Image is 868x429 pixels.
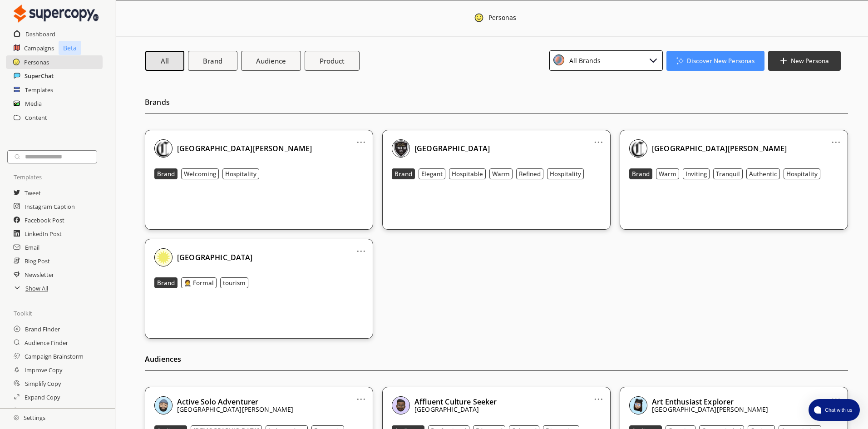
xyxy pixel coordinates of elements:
button: atlas-launcher [809,399,860,421]
img: Close [553,54,564,65]
button: Authentic [746,168,780,179]
button: Brand [154,277,178,288]
a: Newsletter [25,268,54,281]
img: Close [154,139,173,158]
a: Email [25,241,39,254]
b: Refined [519,170,541,178]
b: All [161,56,169,65]
b: [GEOGRAPHIC_DATA] [177,252,253,262]
a: ... [594,392,603,399]
a: Templates [25,83,53,97]
img: Close [629,139,647,158]
b: Brand [157,279,175,287]
button: Brand [188,51,237,71]
b: Affluent Culture Seeker [414,397,497,407]
h2: Tweet [25,186,41,200]
button: Elegant [419,168,445,179]
button: Discover New Personas [666,51,765,71]
b: Hospitality [550,170,581,178]
a: SuperChat [25,69,54,83]
p: [GEOGRAPHIC_DATA] [414,406,497,413]
a: Brand Finder [25,322,60,336]
h2: Brands [145,95,848,114]
a: Audience Changer [25,404,74,418]
button: Hospitality [222,168,259,179]
a: Expand Copy [25,390,60,404]
img: Close [392,396,410,414]
b: New Persona [791,57,829,65]
a: Campaigns [24,41,54,55]
p: [GEOGRAPHIC_DATA][PERSON_NAME] [177,406,294,413]
b: Audience [256,56,286,65]
button: Refined [516,168,543,179]
a: Blog Post [25,254,50,268]
a: ... [594,135,603,142]
a: LinkedIn Post [25,227,62,241]
h2: Audiences [145,352,848,371]
a: ... [356,135,366,142]
button: Brand [392,168,415,179]
button: Hospitable [449,168,486,179]
img: Close [154,248,173,266]
b: [GEOGRAPHIC_DATA] [414,143,490,153]
a: Instagram Caption [25,200,75,213]
b: Elegant [421,170,443,178]
a: Content [25,111,47,124]
a: ... [831,135,841,142]
a: Audience Finder [25,336,68,350]
img: Close [14,5,99,23]
b: Brand [157,170,175,178]
span: Chat with us [821,406,854,414]
button: 🤵 Formal [181,277,217,288]
h2: Campaign Brainstorm [25,350,84,363]
img: Close [154,396,173,414]
button: Inviting [683,168,710,179]
b: Warm [659,170,676,178]
b: [GEOGRAPHIC_DATA][PERSON_NAME] [652,143,787,153]
button: Brand [629,168,652,179]
b: Discover New Personas [687,57,755,65]
button: tourism [220,277,248,288]
button: Product [305,51,360,71]
img: Close [629,396,647,414]
a: Show All [25,281,48,295]
h2: Media [25,97,42,110]
b: Active Solo Adventurer [177,397,258,407]
a: ... [356,392,366,399]
a: ... [356,244,366,251]
b: Brand [203,56,222,65]
button: Warm [489,168,513,179]
h2: Personas [24,55,49,69]
p: [GEOGRAPHIC_DATA][PERSON_NAME] [652,406,769,413]
a: Dashboard [25,27,55,41]
b: Authentic [749,170,777,178]
button: New Persona [768,51,841,71]
b: Hospitable [452,170,483,178]
b: Inviting [686,170,707,178]
a: Facebook Post [25,213,64,227]
b: Product [320,56,345,65]
a: Improve Copy [25,363,62,377]
b: Welcoming [184,170,216,178]
button: Audience [241,51,301,71]
img: Close [392,139,410,158]
b: Art Enthusiast Explorer [652,397,734,407]
button: Hospitality [784,168,820,179]
b: Warm [492,170,510,178]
